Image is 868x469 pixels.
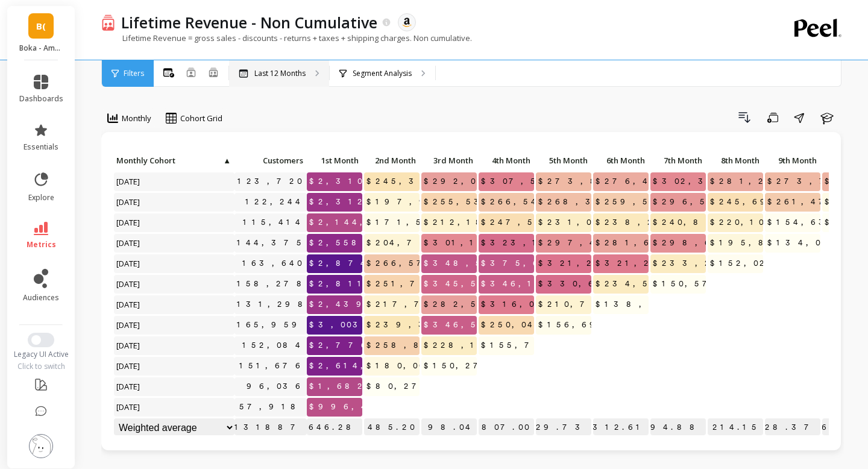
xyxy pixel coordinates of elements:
span: $154,630.96 [765,213,867,231]
span: [DATE] [114,398,143,416]
span: $2,144,042.02 [307,213,415,231]
a: 165,959 [234,316,308,334]
span: $155,767.36 [479,336,587,354]
p: Customers [234,152,307,169]
span: $2,811,781.65 [307,275,436,293]
span: $281,262.24 [708,172,807,190]
p: Lifetime Revenue - Non Cumulative [121,12,377,33]
p: 2nd Month [364,152,420,169]
span: audiences [23,293,59,303]
span: $346,187.29 [479,275,591,293]
a: 144,375 [234,234,308,252]
span: $231,015.39 [536,213,644,231]
span: $80,276.16 [364,377,458,395]
span: $323,122.41 [479,234,583,252]
span: $258,854.23 [364,336,472,354]
p: $279,398.04 [421,418,477,436]
span: $281,631.65 [593,234,699,252]
p: 6th Month [593,152,649,169]
span: [DATE] [114,295,143,313]
span: $2,439,229.80 [307,295,435,313]
p: 4th Month [479,152,534,169]
div: Toggle SortBy [535,152,593,171]
span: $212,185.33 [421,213,531,231]
span: $180,009.76 [364,357,468,375]
span: $2,776,444.44 [307,336,427,354]
span: $266,577.67 [364,254,471,272]
span: $234,544.80 [593,275,694,293]
span: $276,478.68 [593,172,706,190]
span: [DATE] [114,254,143,272]
div: Toggle SortBy [234,152,291,171]
p: 9th Month [765,152,820,169]
span: metrics [27,240,56,250]
span: $2,614,597.91 [307,357,434,375]
span: $238,211.53 [593,213,703,231]
img: header icon [101,14,115,31]
span: $210,786.66 [536,295,638,313]
span: $345,513.29 [421,275,530,293]
span: $282,580.75 [421,295,527,313]
span: $296,596.55 [650,193,753,211]
span: B( [36,19,46,33]
span: $247,545.91 [479,213,582,231]
span: $2,312,385.23 [307,193,438,211]
span: $307,560.05 [479,172,576,190]
span: ▲ [222,156,231,165]
span: $233,293.72 [650,254,768,272]
div: Toggle SortBy [421,152,478,171]
span: dashboards [19,94,63,104]
span: $321,292.47 [536,254,645,272]
span: $348,577.47 [421,254,538,272]
a: 57,918 [237,398,307,416]
span: 9th Month [767,156,817,165]
span: [DATE] [114,316,143,334]
p: Lifetime Revenue = gross sales - discounts - returns + taxes + shipping charges. Non cumulative. [101,33,472,43]
span: 4th Month [481,156,530,165]
p: $252,312.61 [593,418,649,436]
span: 7th Month [653,156,702,165]
div: Legacy UI Active [7,350,75,359]
p: $216,485.20 [364,418,420,436]
div: Toggle SortBy [113,152,171,171]
p: 5th Month [536,152,591,169]
p: $2,500,646.28 [307,418,362,436]
span: $297,481.80 [536,234,647,252]
p: Boka - Amazon (Essor) [19,43,63,53]
span: $292,074.11 [421,172,524,190]
p: $249,594.88 [650,418,706,436]
span: [DATE] [114,172,143,190]
span: $2,874,380.85 [307,254,439,272]
div: Toggle SortBy [650,152,707,171]
p: Monthly Cohort [114,152,234,169]
a: 131,298 [234,295,314,313]
span: $204,702.38 [364,234,468,252]
a: 123,720 [235,172,307,190]
span: $217,790.37 [364,295,480,313]
span: [DATE] [114,275,143,293]
span: $268,343.02 [536,193,642,211]
a: 163,640 [240,254,307,272]
span: $220,100.89 [708,213,806,231]
p: $288,807.00 [479,418,534,436]
span: [DATE] [114,336,143,354]
span: $255,534.39 [421,193,529,211]
p: $262,129.73 [536,418,591,436]
span: $197,919.58 [364,193,483,211]
span: $375,687.92 [479,254,596,272]
span: [DATE] [114,234,143,252]
span: $239,314.44 [364,316,473,334]
p: 8th Month [708,152,763,169]
span: Customers [237,156,303,165]
a: 115,414 [241,213,307,231]
span: $266,548.45 [479,193,577,211]
div: Click to switch [7,362,75,371]
span: Monthly [122,113,151,124]
span: $250,042.75 [479,316,573,334]
a: 151,676 [237,357,307,375]
span: $273,828.99 [536,172,658,190]
a: 158,278 [234,275,313,293]
span: $240,825.76 [650,213,752,231]
button: Switch to New UI [28,333,54,347]
span: $1,682,410.68 [307,377,428,395]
